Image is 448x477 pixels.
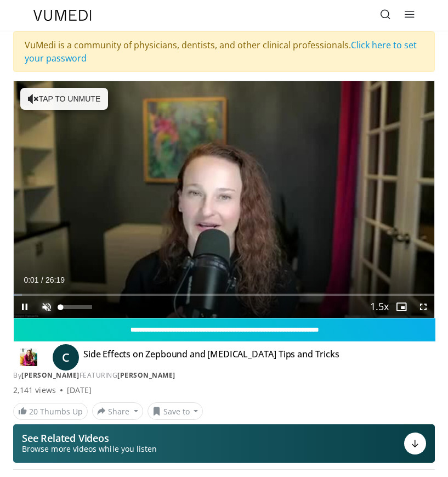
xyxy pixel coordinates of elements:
[29,406,38,417] span: 20
[148,402,203,420] button: Save to
[13,31,435,72] div: VuMedi is a community of physicians, dentists, and other clinical professionals.
[13,371,435,380] div: By FEATURING
[24,276,38,284] span: 0:01
[13,424,435,463] button: See Related Videos Browse more videos while you listen
[60,305,92,309] div: Volume Level
[67,385,92,396] div: [DATE]
[412,296,434,318] button: Fullscreen
[14,81,434,318] video-js: Video Player
[13,403,88,420] a: 20 Thumbs Up
[20,88,108,110] button: Tap to unmute
[33,10,92,21] img: VuMedi Logo
[22,433,157,444] p: See Related Videos
[22,444,157,454] span: Browse more videos while you listen
[14,294,434,296] div: Progress Bar
[14,296,36,318] button: Pause
[368,296,390,318] button: Playback Rate
[390,296,412,318] button: Enable picture-in-picture mode
[41,276,43,284] span: /
[13,349,44,366] img: Dr. Carolynn Francavilla
[21,371,80,380] a: [PERSON_NAME]
[83,349,339,366] h4: Side Effects on Zepbound and [MEDICAL_DATA] Tips and Tricks
[92,402,143,420] button: Share
[117,371,175,380] a: [PERSON_NAME]
[36,296,58,318] button: Unmute
[13,385,56,396] span: 2,141 views
[53,344,79,371] a: C
[46,276,65,284] span: 26:19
